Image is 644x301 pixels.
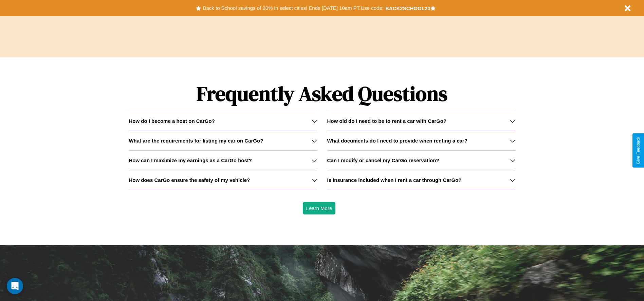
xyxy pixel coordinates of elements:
[129,76,515,111] h1: Frequently Asked Questions
[385,5,430,11] b: BACK2SCHOOL20
[201,3,385,13] button: Back to School savings of 20% in select cities! Ends [DATE] 10am PT.Use code:
[636,137,641,164] div: Give Feedback
[129,157,252,163] h3: How can I maximize my earnings as a CarGo host?
[129,177,250,183] h3: How does CarGo ensure the safety of my vehicle?
[327,138,467,144] h3: What documents do I need to provide when renting a car?
[7,278,23,294] div: Open Intercom Messenger
[129,118,215,124] h3: How do I become a host on CarGo?
[327,118,447,124] h3: How old do I need to be to rent a car with CarGo?
[327,157,439,163] h3: Can I modify or cancel my CarGo reservation?
[327,177,462,183] h3: Is insurance included when I rent a car through CarGo?
[303,202,336,214] button: Learn More
[129,138,263,144] h3: What are the requirements for listing my car on CarGo?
